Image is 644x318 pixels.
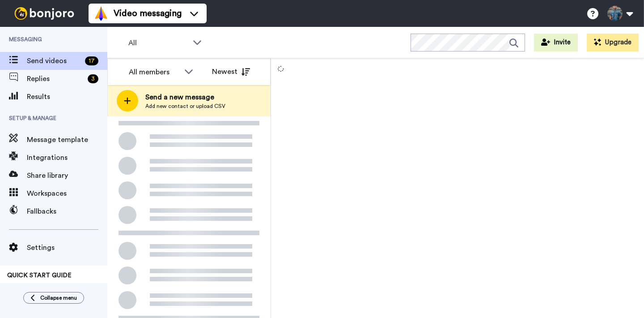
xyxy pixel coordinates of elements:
[27,152,107,163] span: Integrations
[27,242,107,253] span: Settings
[114,7,182,20] span: Video messaging
[27,56,81,66] span: Send videos
[534,34,578,52] button: Invite
[205,63,257,81] button: Newest
[7,272,72,279] span: QUICK START GUIDE
[587,34,639,52] button: Upgrade
[94,6,108,21] img: vm-color.svg
[40,294,77,301] span: Collapse menu
[145,103,225,110] span: Add new contact or upload CSV
[27,188,107,199] span: Workspaces
[129,67,180,77] div: All members
[85,56,98,65] div: 17
[11,7,78,20] img: bj-logo-header-white.svg
[23,292,84,304] button: Collapse menu
[128,38,188,48] span: All
[27,206,107,217] span: Fallbacks
[27,73,84,84] span: Replies
[27,134,107,145] span: Message template
[145,92,225,103] span: Send a new message
[27,170,107,181] span: Share library
[88,74,98,83] div: 3
[27,91,107,102] span: Results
